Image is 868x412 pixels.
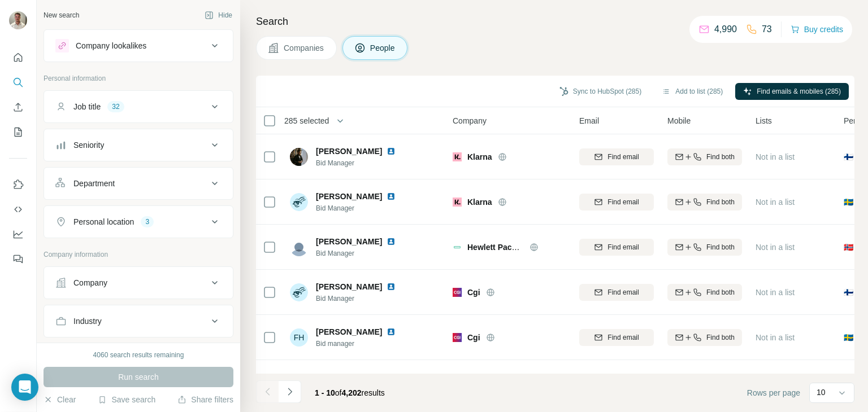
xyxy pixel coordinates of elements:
[370,42,396,54] span: People
[844,242,853,253] span: 🇳🇴
[73,139,104,151] div: Seniority
[316,146,382,157] span: [PERSON_NAME]
[579,284,654,301] button: Find email
[757,86,841,97] span: Find emails & mobiles (285)
[342,388,362,397] span: 4,202
[453,115,487,126] span: Company
[607,332,639,343] span: Find email
[316,191,382,202] span: [PERSON_NAME]
[756,152,795,161] span: Not in a list
[453,288,462,297] img: Logo of Cgi
[714,23,737,36] p: 4,990
[315,388,385,397] span: results
[467,151,492,163] span: Klarna
[290,328,308,347] div: FH
[316,339,409,349] span: Bid manager
[197,7,240,24] button: Hide
[9,72,27,93] button: Search
[467,332,480,343] span: Cgi
[579,239,654,256] button: Find email
[316,371,382,383] span: [PERSON_NAME]
[316,326,382,338] span: [PERSON_NAME]
[579,115,599,126] span: Email
[290,238,308,256] img: Avatar
[667,194,742,211] button: Find both
[290,374,308,392] img: Avatar
[387,372,396,382] img: LinkedIn logo
[453,198,462,207] img: Logo of Klarna
[44,132,233,159] button: Seniority
[44,10,79,20] div: New search
[844,287,853,298] span: 🇫🇮
[315,388,335,397] span: 1 - 10
[667,239,742,256] button: Find both
[9,11,27,29] img: Avatar
[607,242,639,252] span: Find email
[76,40,146,51] div: Company lookalikes
[817,387,826,398] p: 10
[579,148,654,165] button: Find email
[607,197,639,207] span: Find email
[844,151,853,163] span: 🇫🇮
[284,115,329,126] span: 285 selected
[279,380,301,403] button: Navigate to next page
[9,224,27,244] button: Dashboard
[579,329,654,346] button: Find email
[756,198,795,207] span: Not in a list
[706,197,735,207] span: Find both
[73,178,115,189] div: Department
[467,243,570,252] span: Hewlett Packard Enterprise
[706,332,735,343] span: Find both
[579,194,654,211] button: Find email
[44,170,233,197] button: Department
[93,350,184,360] div: 4060 search results remaining
[290,283,308,301] img: Avatar
[316,293,409,304] span: Bid Manager
[9,199,27,220] button: Use Surfe API
[387,237,396,246] img: LinkedIn logo
[316,203,409,213] span: Bid Manager
[284,42,325,54] span: Companies
[706,242,735,252] span: Find both
[453,243,462,252] img: Logo of Hewlett Packard Enterprise
[453,152,462,161] img: Logo of Klarna
[9,174,27,195] button: Use Surfe on LinkedIn
[467,287,480,298] span: Cgi
[735,83,849,100] button: Find emails & mobiles (285)
[756,243,795,252] span: Not in a list
[290,193,308,211] img: Avatar
[11,374,38,401] div: Open Intercom Messenger
[316,248,409,258] span: Bid Manager
[667,148,742,165] button: Find both
[756,333,795,342] span: Not in a list
[9,47,27,68] button: Quick start
[756,288,795,297] span: Not in a list
[706,287,735,297] span: Find both
[44,73,233,84] p: Personal information
[107,102,124,112] div: 32
[607,287,639,297] span: Find email
[844,332,853,343] span: 🇸🇪
[335,388,342,397] span: of
[9,122,27,142] button: My lists
[453,333,462,342] img: Logo of Cgi
[44,93,233,120] button: Job title32
[387,282,396,291] img: LinkedIn logo
[762,23,772,36] p: 73
[290,148,308,166] img: Avatar
[316,281,382,292] span: [PERSON_NAME]
[316,236,382,247] span: [PERSON_NAME]
[756,115,772,126] span: Lists
[387,327,396,336] img: LinkedIn logo
[73,277,107,288] div: Company
[607,152,639,162] span: Find email
[316,158,409,168] span: Bid Manager
[667,284,742,301] button: Find both
[44,208,233,235] button: Personal location3
[44,269,233,296] button: Company
[73,101,101,112] div: Job title
[73,216,134,227] div: Personal location
[256,14,854,29] h4: Search
[9,97,27,117] button: Enrich CSV
[387,192,396,201] img: LinkedIn logo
